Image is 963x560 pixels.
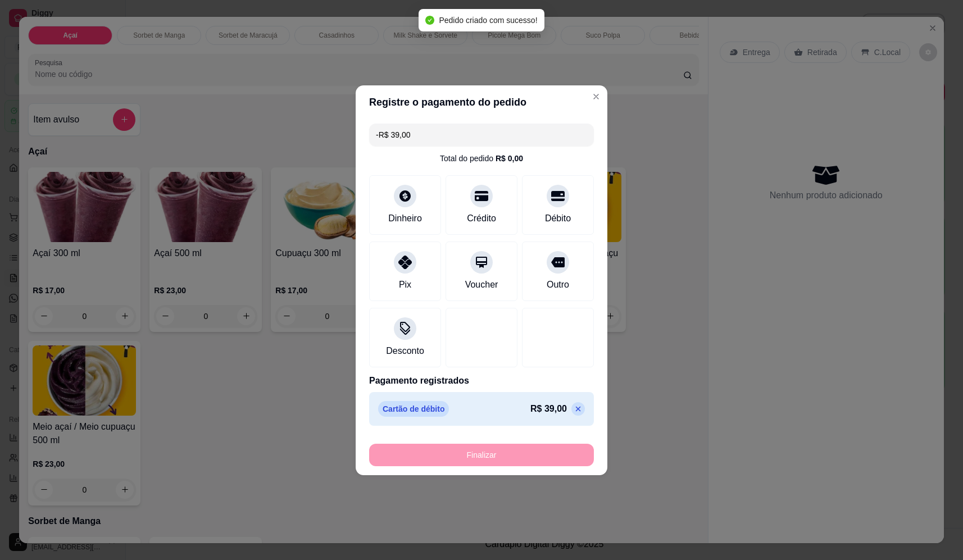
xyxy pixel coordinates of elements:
[388,212,422,225] div: Dinheiro
[496,153,523,164] div: R$ 0,00
[530,402,567,416] p: R$ 39,00
[587,88,605,106] button: Close
[376,124,587,146] input: Ex.: hambúrguer de cordeiro
[439,16,537,25] span: Pedido criado com sucesso!
[425,16,434,25] span: check-circle
[545,212,571,225] div: Débito
[386,344,424,358] div: Desconto
[467,212,496,225] div: Crédito
[356,85,607,119] header: Registre o pagamento do pedido
[399,278,411,292] div: Pix
[378,401,449,417] p: Cartão de débito
[440,153,523,164] div: Total do pedido
[547,278,569,292] div: Outro
[465,278,498,292] div: Voucher
[369,374,594,388] p: Pagamento registrados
